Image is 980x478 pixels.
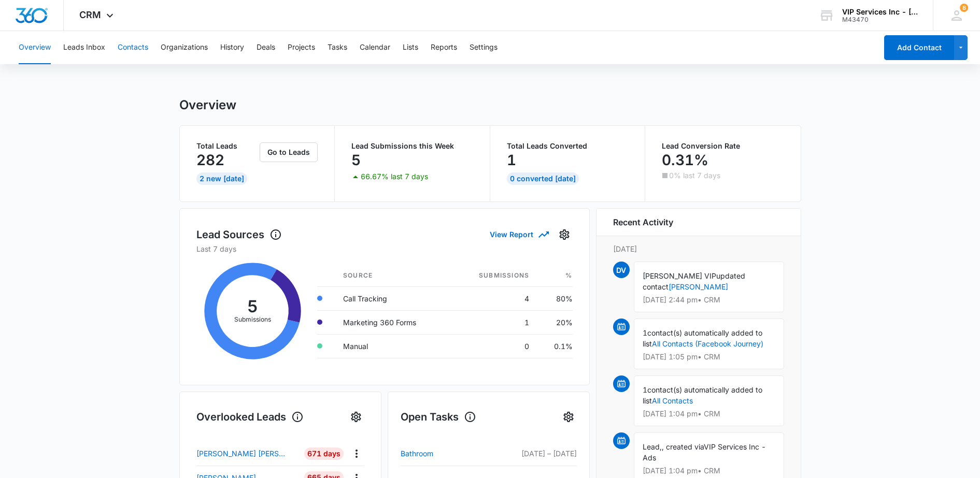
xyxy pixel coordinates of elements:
[196,448,302,459] a: [PERSON_NAME] [PERSON_NAME]
[643,328,762,348] span: contact(s) automatically added to list
[643,328,647,337] span: 1
[403,31,418,64] button: Lists
[490,225,548,243] button: View Report
[220,31,244,64] button: History
[19,31,51,64] button: Overview
[662,142,784,150] p: Lead Conversion Rate
[260,142,318,162] button: Go to Leads
[451,334,537,358] td: 0
[669,282,728,291] a: [PERSON_NAME]
[470,31,498,64] button: Settings
[643,385,762,405] span: contact(s) automatically added to list
[348,409,364,425] button: Settings
[643,271,716,280] span: [PERSON_NAME] VIP
[662,442,704,451] span: , created via
[507,142,629,150] p: Total Leads Converted
[351,142,473,150] p: Lead Submissions this Week
[118,31,148,64] button: Contacts
[537,334,572,358] td: 0.1%
[643,296,775,303] p: [DATE] 2:44 pm • CRM
[613,216,673,228] h6: Recent Activity
[537,310,572,334] td: 20%
[960,4,968,12] span: 8
[79,9,101,20] span: CRM
[348,445,364,461] button: Actions
[669,172,720,179] p: 0% last 7 days
[196,172,247,185] div: 2 New [DATE]
[196,448,290,459] p: [PERSON_NAME] [PERSON_NAME]
[260,148,318,156] a: Go to Leads
[63,31,105,64] button: Leads Inbox
[431,31,457,64] button: Reports
[401,409,476,425] h1: Open Tasks
[652,339,763,348] a: All Contacts (Facebook Journey)
[643,385,647,394] span: 1
[537,265,572,287] th: %
[328,31,347,64] button: Tasks
[257,31,275,64] button: Deals
[643,410,775,417] p: [DATE] 1:04 pm • CRM
[560,409,577,425] button: Settings
[288,31,315,64] button: Projects
[196,152,224,168] p: 282
[335,265,451,287] th: Source
[613,243,784,254] p: [DATE]
[451,310,537,334] td: 1
[361,173,428,180] p: 66.67% last 7 days
[507,152,516,168] p: 1
[643,442,766,462] span: VIP Services Inc - Ads
[537,286,572,310] td: 80%
[179,97,236,113] h1: Overview
[842,8,918,16] div: account name
[196,409,304,425] h1: Overlooked Leads
[401,447,466,460] a: Bathroom
[466,448,577,459] p: [DATE] – [DATE]
[613,262,630,278] span: DV
[507,172,579,185] div: 0 Converted [DATE]
[451,286,537,310] td: 4
[196,227,282,242] h1: Lead Sources
[556,226,573,243] button: Settings
[652,396,693,405] a: All Contacts
[161,31,208,64] button: Organizations
[662,152,708,168] p: 0.31%
[351,152,361,168] p: 5
[451,265,537,287] th: Submissions
[335,286,451,310] td: Call Tracking
[196,243,573,254] p: Last 7 days
[884,35,954,60] button: Add Contact
[335,334,451,358] td: Manual
[960,4,968,12] div: notifications count
[842,16,918,23] div: account id
[196,142,258,150] p: Total Leads
[643,467,775,474] p: [DATE] 1:04 pm • CRM
[643,442,662,451] span: Lead,
[304,447,344,460] div: 671 Days
[360,31,390,64] button: Calendar
[335,310,451,334] td: Marketing 360 Forms
[643,353,775,360] p: [DATE] 1:05 pm • CRM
